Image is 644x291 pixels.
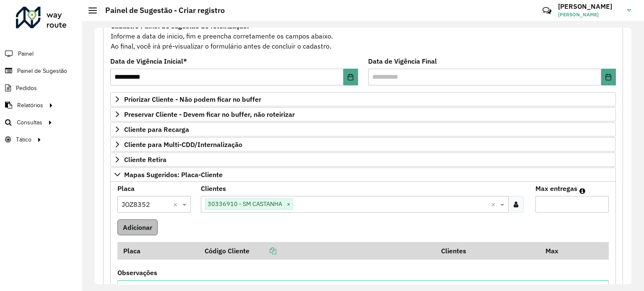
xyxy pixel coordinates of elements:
[110,21,616,52] div: Informe a data de inicio, fim e preencha corretamente os campos abaixo. Ao final, você irá pré-vi...
[124,96,261,103] span: Priorizar Cliente - Não podem ficar no buffer
[110,152,616,167] a: Cliente Retira
[124,171,223,178] span: Mapas Sugeridos: Placa-Cliente
[173,199,180,209] span: Clear all
[201,183,226,193] label: Clientes
[535,183,577,193] label: Max entregas
[436,242,540,260] th: Clientes
[558,11,621,18] span: [PERSON_NAME]
[117,183,135,193] label: Placa
[205,199,284,209] span: 30336910 - SM CASTANHA
[110,167,616,182] a: Mapas Sugeridos: Placa-Cliente
[97,6,225,15] h2: Painel de Sugestão - Criar registro
[249,247,276,255] a: Copiar
[110,92,616,106] a: Priorizar Cliente - Não podem ficar no buffer
[284,199,293,209] span: ×
[124,141,242,148] span: Cliente para Multi-CDD/Internalização
[16,135,31,144] span: Tático
[199,242,435,260] th: Código Cliente
[579,188,585,194] em: Máximo de clientes que serão colocados na mesma rota com os clientes informados
[343,69,358,85] button: Choose Date
[110,122,616,136] a: Cliente para Recarga
[124,126,189,133] span: Cliente para Recarga
[17,118,42,127] span: Consultas
[110,107,616,121] a: Preservar Cliente - Devem ficar no buffer, não roteirizar
[124,156,166,163] span: Cliente Retira
[110,56,187,66] label: Data de Vigência Inicial
[117,219,158,235] button: Adicionar
[110,137,616,152] a: Cliente para Multi-CDD/Internalização
[558,3,621,10] h3: [PERSON_NAME]
[491,199,498,209] span: Clear all
[16,84,37,93] span: Pedidos
[538,2,556,20] a: Contato Rápido
[601,69,616,85] button: Choose Date
[18,49,34,58] span: Painel
[124,111,295,118] span: Preservar Cliente - Devem ficar no buffer, não roteirizar
[117,268,157,278] label: Observações
[17,67,67,75] span: Painel de Sugestão
[368,56,437,66] label: Data de Vigência Final
[17,101,43,110] span: Relatórios
[111,22,249,30] strong: Cadastro Painel de sugestão de roteirização:
[540,242,573,260] th: Max
[117,242,199,260] th: Placa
